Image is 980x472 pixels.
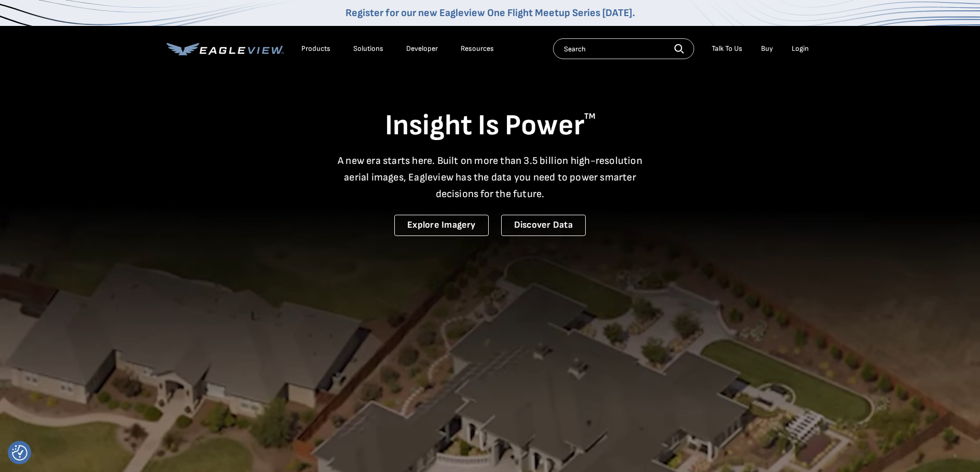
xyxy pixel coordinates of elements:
[461,44,494,53] div: Resources
[353,44,383,53] div: Solutions
[346,7,635,19] a: Register for our new Eagleview One Flight Meetup Series [DATE].
[712,44,742,53] div: Talk To Us
[12,445,27,461] button: Consent Preferences
[406,44,438,53] a: Developer
[501,215,586,236] a: Discover Data
[167,108,814,144] h1: Insight Is Power
[584,112,596,121] sup: TM
[301,44,330,53] div: Products
[12,445,27,461] img: Revisit consent button
[332,152,649,202] p: A new era starts here. Built on more than 3.5 billion high-resolution aerial images, Eagleview ha...
[792,44,809,53] div: Login
[761,44,773,53] a: Buy
[553,38,694,59] input: Search
[394,215,489,236] a: Explore Imagery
